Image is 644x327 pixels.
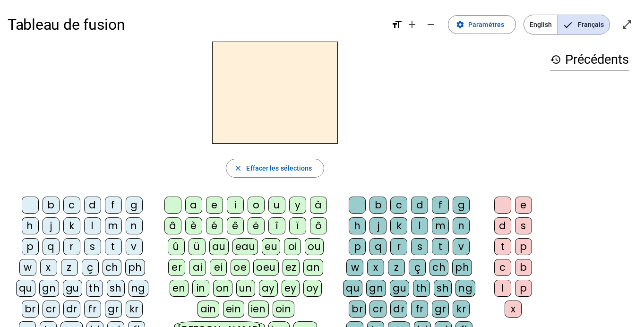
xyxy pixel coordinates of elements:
div: an [303,259,323,276]
div: û [168,238,185,255]
div: dr [63,301,80,318]
div: t [105,238,122,255]
div: c [494,259,511,276]
div: e [515,197,532,214]
div: sh [107,280,125,297]
div: p [515,238,532,255]
div: ë [248,217,265,234]
div: j [369,217,386,234]
div: ü [189,238,206,255]
div: ai [189,259,206,276]
div: k [390,217,407,234]
button: Augmenter la taille de la police [403,15,421,34]
div: x [40,259,57,276]
div: ay [259,280,278,297]
mat-icon: settings [456,20,464,29]
div: x [367,259,384,276]
div: kr [453,301,470,318]
span: Effacer les sélections [246,163,312,174]
div: k [63,217,80,234]
div: on [213,280,232,297]
div: w [19,259,36,276]
div: gu [390,280,409,297]
div: ei [210,259,227,276]
div: z [388,259,405,276]
mat-icon: open_in_full [621,19,633,30]
button: Paramètres [448,15,516,34]
div: r [63,238,80,255]
div: s [515,217,532,234]
div: ng [455,280,475,297]
mat-button-toggle-group: Language selection [524,15,610,34]
h3: Précédents [550,49,629,70]
mat-icon: format_size [391,19,403,30]
div: b [369,197,386,214]
div: x [505,301,522,318]
div: h [22,217,39,234]
div: p [515,280,532,297]
div: br [22,301,39,318]
div: ê [227,217,244,234]
div: gn [39,280,59,297]
div: ch [103,259,121,276]
div: s [411,238,428,255]
div: oin [273,301,294,318]
div: t [432,238,449,255]
div: ph [452,259,472,276]
div: a [185,197,202,214]
div: u [268,197,285,214]
h1: Tableau de fusion [8,9,384,40]
div: ien [248,301,269,318]
div: eu [262,238,280,255]
span: Français [558,15,610,34]
div: ng [129,280,148,297]
div: gr [105,301,122,318]
div: e [206,197,223,214]
div: l [84,217,101,234]
div: s [84,238,101,255]
div: î [268,217,285,234]
div: l [494,280,511,297]
div: au [209,238,229,255]
div: oi [284,238,301,255]
div: é [206,217,223,234]
div: f [105,197,122,214]
div: v [126,238,143,255]
div: ain [197,301,220,318]
div: q [43,238,60,255]
button: Entrer en plein écran [618,15,636,34]
div: t [494,238,511,255]
div: y [289,197,306,214]
div: oe [231,259,249,276]
div: kr [126,301,143,318]
div: n [126,217,143,234]
div: qu [343,280,362,297]
div: ç [409,259,426,276]
mat-icon: remove [425,19,437,30]
div: ou [305,238,324,255]
div: eau [232,238,258,255]
div: b [515,259,532,276]
div: h [349,217,366,234]
div: d [494,217,511,234]
div: n [453,217,470,234]
div: d [411,197,428,214]
div: cr [369,301,386,318]
div: cr [43,301,60,318]
div: ô [310,217,327,234]
div: w [346,259,363,276]
div: è [185,217,202,234]
div: m [432,217,449,234]
div: g [126,197,143,214]
div: dr [390,301,407,318]
div: ez [283,259,300,276]
div: v [453,238,470,255]
mat-icon: close [234,164,242,172]
button: Diminuer la taille de la police [421,15,440,34]
div: r [390,238,407,255]
div: gr [432,301,449,318]
div: p [349,238,366,255]
span: English [524,15,558,34]
div: m [105,217,122,234]
div: er [168,259,185,276]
